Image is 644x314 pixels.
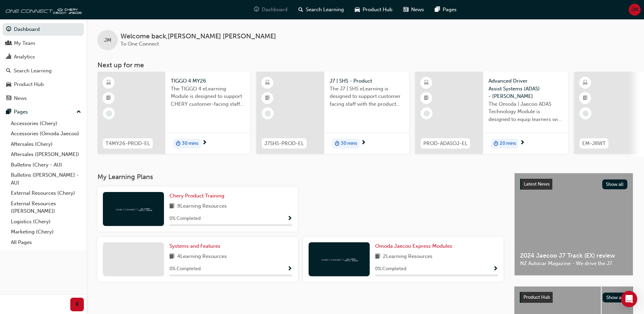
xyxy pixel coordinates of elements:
[8,149,84,160] a: Aftersales ([PERSON_NAME])
[520,252,627,260] span: 2024 Jaecoo J7 Track (EX) review
[8,227,84,237] a: Marketing (Chery)
[375,252,380,261] span: book-icon
[298,5,303,14] span: search-icon
[177,202,227,211] span: 8 Learning Resources
[355,5,360,14] span: car-icon
[264,140,304,147] span: J7SHS-PROD-EL
[3,51,84,63] a: Analytics
[3,22,84,106] button: DashboardMy TeamAnalyticsSearch LearningProduct HubNews
[375,265,406,273] span: 0 % Completed
[489,77,563,100] span: Advanced Driver Assist Systems (ADAS) - [PERSON_NAME]
[87,61,644,69] h3: Next up for me
[121,33,276,40] span: Welcome back , [PERSON_NAME] [PERSON_NAME]
[115,206,152,212] img: oneconnect
[423,140,467,147] span: PROD-ADASOJ-EL
[335,139,339,148] span: duration-icon
[106,78,111,87] span: learningResourceType_ELEARNING-icon
[3,23,84,36] a: Dashboard
[629,4,641,16] button: JM
[411,6,424,14] span: News
[262,6,288,14] span: Dashboard
[631,6,638,14] span: JM
[6,109,11,115] span: pages-icon
[169,243,220,249] span: Systems and Features
[171,85,245,108] span: The TIGGO 4 eLearning Module is designed to support CHERY customer-facing staff with the product ...
[583,78,588,87] span: learningResourceType_ELEARNING-icon
[3,106,84,118] button: Pages
[3,92,84,105] a: News
[424,78,429,87] span: learningResourceType_ELEARNING-icon
[361,140,366,146] span: next-icon
[6,27,11,33] span: guage-icon
[429,3,462,17] a: pages-iconPages
[254,5,259,14] span: guage-icon
[169,202,174,211] span: book-icon
[287,265,292,273] button: Show Progress
[8,160,84,170] a: Bulletins (Chery - AU)
[435,5,440,14] span: pages-icon
[75,300,80,309] span: prev-icon
[330,77,404,85] span: J7 | SHS - Product
[3,65,84,77] a: Search Learning
[603,293,628,302] button: Show all
[169,265,201,273] span: 0 % Completed
[97,173,503,181] h3: My Learning Plans
[583,94,588,103] span: booktick-icon
[106,140,150,147] span: T4MY26-PROD-EL
[8,170,84,188] a: Bulletins ([PERSON_NAME] - AU)
[6,95,11,102] span: news-icon
[8,216,84,227] a: Logistics (Chery)
[520,260,627,267] span: NZ Autocar Magazine - We drive the J7.
[500,140,516,147] span: 20 mins
[8,139,84,150] a: Aftersales (Chery)
[169,192,227,200] a: Chery Product Training
[306,6,344,14] span: Search Learning
[443,6,457,14] span: Pages
[520,179,627,190] a: Latest NewsShow all
[8,188,84,198] a: External Resources (Chery)
[249,3,293,17] a: guage-iconDashboard
[76,108,81,117] span: up-icon
[375,242,455,250] a: Omoda Jaecoo Express Modules
[375,243,452,249] span: Omoda Jaecoo Express Modules
[424,110,430,117] span: learningRecordVerb_NONE-icon
[171,77,245,85] span: TIGGO 4 MY26
[14,81,44,88] div: Product Hub
[182,140,198,147] span: 30 mins
[287,266,292,272] span: Show Progress
[287,214,292,223] button: Show Progress
[621,291,637,307] div: Open Intercom Messenger
[287,216,292,222] span: Show Progress
[8,198,84,216] a: External Resources ([PERSON_NAME])
[398,3,429,17] a: news-iconNews
[320,256,358,262] img: oneconnect
[424,94,429,103] span: booktick-icon
[330,85,404,108] span: The J7 | SHS eLearning is designed to support customer facing staff with the product and sales in...
[6,54,11,60] span: chart-icon
[177,252,227,261] span: 4 Learning Resources
[265,110,271,117] span: learningRecordVerb_NONE-icon
[349,3,398,17] a: car-iconProduct Hub
[582,140,606,147] span: EM-J8WT
[341,140,357,147] span: 30 mins
[169,215,201,223] span: 0 % Completed
[8,128,84,139] a: Accessories (Omoda Jaecoo)
[14,53,35,61] div: Analytics
[494,139,498,148] span: duration-icon
[583,110,589,117] span: learningRecordVerb_NONE-icon
[3,3,81,16] img: oneconnect
[6,82,11,88] span: car-icon
[493,266,498,272] span: Show Progress
[3,78,84,91] a: Product Hub
[14,108,28,116] div: Pages
[14,67,52,75] div: Search Learning
[3,37,84,50] a: My Team
[169,252,174,261] span: book-icon
[106,110,112,117] span: learningRecordVerb_NONE-icon
[169,242,223,250] a: Systems and Features
[106,94,111,103] span: booktick-icon
[6,68,11,74] span: search-icon
[97,72,250,154] a: T4MY26-PROD-ELTIGGO 4 MY26The TIGGO 4 eLearning Module is designed to support CHERY customer-faci...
